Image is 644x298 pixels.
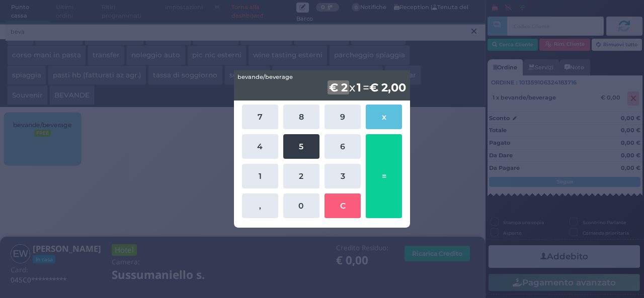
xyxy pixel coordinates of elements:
[283,164,319,188] button: 2
[369,80,406,94] b: € 2,00
[328,80,349,94] b: € 2
[283,193,319,218] button: 0
[325,134,361,159] button: 6
[355,80,363,94] b: 1
[366,134,402,218] button: =
[242,105,278,129] button: 7
[242,164,278,188] button: 1
[283,105,319,129] button: 8
[283,134,319,159] button: 5
[366,105,402,129] button: x
[325,105,361,129] button: 9
[325,164,361,188] button: 3
[234,70,410,101] div: x =
[325,193,361,218] button: C
[237,73,293,81] span: bevande/beverage
[242,134,278,159] button: 4
[242,193,278,218] button: ,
